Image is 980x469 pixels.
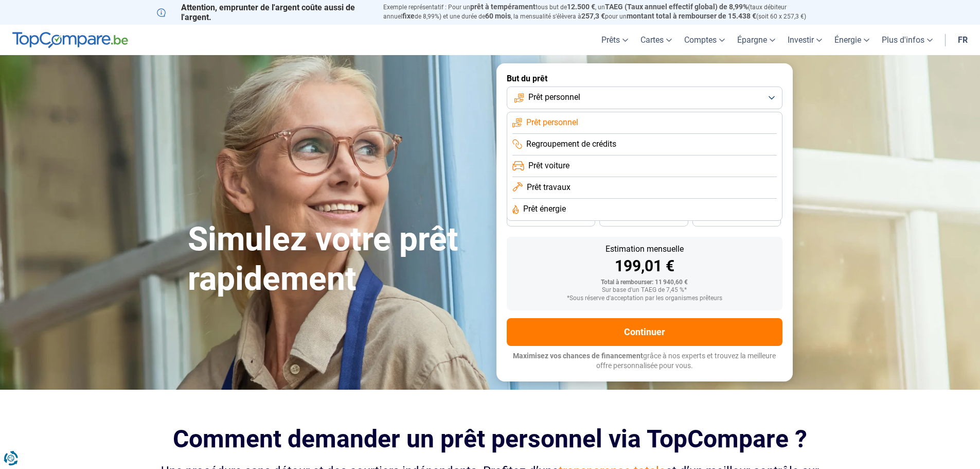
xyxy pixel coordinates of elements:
[513,352,643,360] span: Maximisez vos chances de financement
[515,279,774,286] div: Total à rembourser: 11 940,60 €
[485,12,511,20] span: 60 mois
[567,3,595,11] span: 12.500 €
[402,12,415,20] span: fixe
[515,258,774,274] div: 199,01 €
[188,220,484,299] h1: Simulez votre prêt rapidement
[507,86,782,109] button: Prêt personnel
[383,3,824,21] p: Exemple représentatif : Pour un tous but de , un (taux débiteur annuel de 8,99%) et une durée de ...
[12,32,128,48] img: TopCompare
[528,160,569,171] span: Prêt voiture
[678,25,731,55] a: Comptes
[540,216,562,222] span: 36 mois
[507,74,782,83] label: But du prêt
[157,425,824,453] h2: Comment demander un prêt personnel via TopCompare ?
[515,245,774,253] div: Estimation mensuelle
[157,3,371,22] p: Attention, emprunter de l'argent coûte aussi de l'argent.
[595,25,634,55] a: Prêts
[952,25,974,55] a: fr
[523,203,566,215] span: Prêt énergie
[605,3,748,11] span: TAEG (Taux annuel effectif global) de 8,99%
[470,3,536,11] span: prêt à tempérament
[515,287,774,294] div: Sur base d'un TAEG de 7,45 %*
[632,216,655,222] span: 30 mois
[526,117,578,128] span: Prêt personnel
[634,25,678,55] a: Cartes
[515,295,774,302] div: *Sous réserve d'acceptation par les organismes prêteurs
[507,318,782,346] button: Continuer
[526,138,616,150] span: Regroupement de crédits
[581,12,605,20] span: 257,3 €
[527,182,571,193] span: Prêt travaux
[725,216,748,222] span: 24 mois
[828,25,876,55] a: Énergie
[507,351,782,371] p: grâce à nos experts et trouvez la meilleure offre personnalisée pour vous.
[876,25,939,55] a: Plus d'infos
[731,25,781,55] a: Épargne
[627,12,756,20] span: montant total à rembourser de 15.438 €
[528,92,580,103] span: Prêt personnel
[781,25,828,55] a: Investir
